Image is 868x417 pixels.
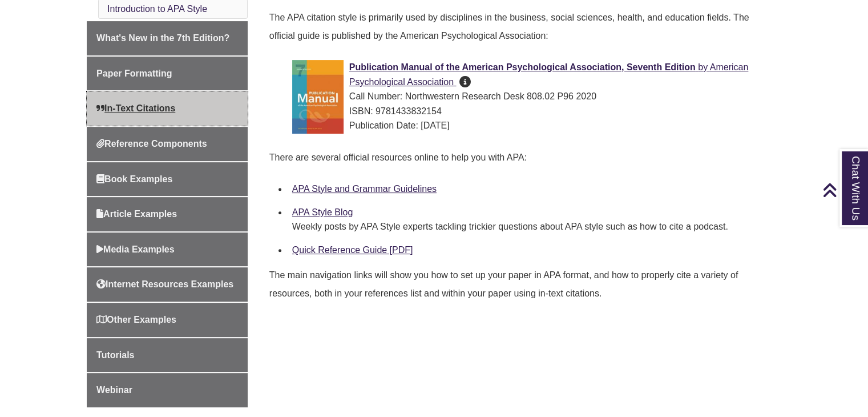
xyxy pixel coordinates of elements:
span: Internet Resources Examples [96,279,233,289]
span: Media Examples [96,244,175,254]
span: Other Examples [96,315,176,324]
a: Publication Manual of the American Psychological Association, Seventh Edition by American Psychol... [349,62,748,87]
span: Paper Formatting [96,69,172,78]
span: Webinar [96,385,132,395]
span: Tutorials [96,350,134,360]
span: What's New in the 7th Edition? [96,33,229,43]
div: ISBN: 9781433832154 [292,104,772,119]
span: by [698,62,708,72]
a: Media Examples [87,232,248,267]
span: Book Examples [96,174,172,184]
div: Call Number: Northwestern Research Desk 808.02 P96 2020 [292,89,772,104]
a: Book Examples [87,162,248,197]
div: Publication Date: [DATE] [292,118,772,133]
span: Reference Components [96,139,207,149]
a: Other Examples [87,303,248,337]
p: The main navigation links will show you how to set up your paper in APA format, and how to proper... [269,262,777,307]
a: Quick Reference Guide [PDF] [292,245,413,255]
a: APA Style Blog [292,207,353,217]
a: Back to Top [822,182,865,198]
p: There are several official resources online to help you with APA: [269,144,777,171]
a: Reference Components [87,127,248,161]
a: What's New in the 7th Edition? [87,21,248,55]
a: In-Text Citations [87,91,248,126]
span: Publication Manual of the American Psychological Association, Seventh Edition [349,62,696,72]
a: Tutorials [87,338,248,372]
a: Webinar [87,373,248,407]
div: Weekly posts by APA Style experts tackling trickier questions about APA style such as how to cite... [292,220,772,234]
a: Introduction to APA Style [107,4,207,14]
a: Paper Formatting [87,57,248,91]
p: The APA citation style is primarily used by disciplines in the business, social sciences, health,... [269,4,777,50]
a: Internet Resources Examples [87,267,248,302]
span: American Psychological Association [349,62,748,87]
a: Article Examples [87,197,248,231]
a: APA Style and Grammar Guidelines [292,184,437,194]
span: In-Text Citations [96,103,175,113]
span: Article Examples [96,209,177,219]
